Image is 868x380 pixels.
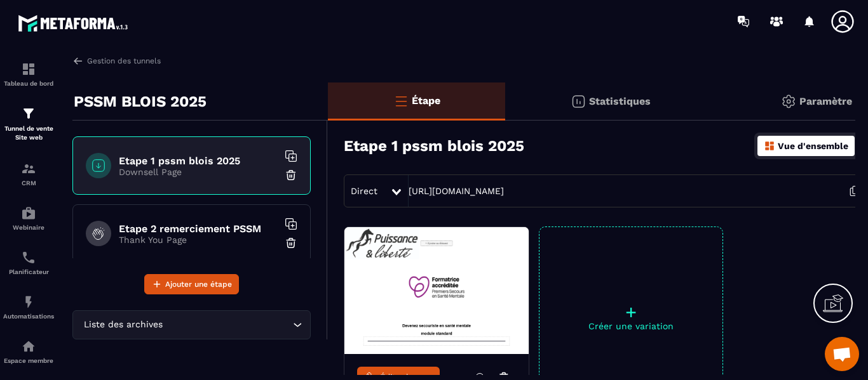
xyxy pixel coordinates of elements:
[72,55,161,67] a: Gestion des tunnels
[74,89,207,114] p: PSSM BLOIS 2025
[3,329,54,374] a: automationsautomationsEspace membre
[344,227,529,354] img: image
[165,318,290,332] input: Search for option
[3,240,54,285] a: schedulerschedulerPlanificateur
[21,206,36,221] img: automations
[3,124,54,142] p: Tunnel de vente Site web
[18,11,132,35] img: logo
[21,161,36,176] img: formation
[539,321,722,331] p: Créer une variation
[21,250,36,265] img: scheduler
[3,52,54,96] a: formationformationTableau de bord
[412,95,440,107] p: Étape
[344,137,524,155] h3: Etape 1 pssm blois 2025
[285,169,297,181] img: trash
[21,62,36,77] img: formation
[3,313,54,320] p: Automatisations
[21,106,36,121] img: formation
[3,180,54,187] p: CRM
[3,80,54,87] p: Tableau de bord
[3,357,54,364] p: Espace membre
[571,94,586,109] img: stats.20deebd0.svg
[285,237,297,249] img: trash
[119,167,278,177] p: Downsell Page
[3,196,54,240] a: automationsautomationsWebinaire
[3,96,54,152] a: formationformationTunnel de vente Site web
[165,278,232,291] span: Ajouter une étape
[825,337,859,371] div: Ouvrir le chat
[3,152,54,196] a: formationformationCRM
[72,55,84,67] img: arrow
[799,95,852,107] p: Paramètre
[351,186,377,196] span: Direct
[539,303,722,321] p: +
[764,140,775,152] img: dashboard-orange.40269519.svg
[21,294,36,310] img: automations
[119,235,278,245] p: Thank You Page
[119,155,278,167] h6: Etape 1 pssm blois 2025
[778,141,848,151] p: Vue d'ensemble
[81,318,165,332] span: Liste des archives
[409,186,504,196] a: [URL][DOMAIN_NAME]
[781,94,796,109] img: setting-gr.5f69749f.svg
[589,95,651,107] p: Statistiques
[3,268,54,275] p: Planificateur
[144,274,239,294] button: Ajouter une étape
[21,339,36,354] img: automations
[3,285,54,329] a: automationsautomationsAutomatisations
[393,93,409,108] img: bars-o.4a397970.svg
[72,310,311,339] div: Search for option
[119,223,278,235] h6: Etape 2 remerciement PSSM
[3,224,54,231] p: Webinaire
